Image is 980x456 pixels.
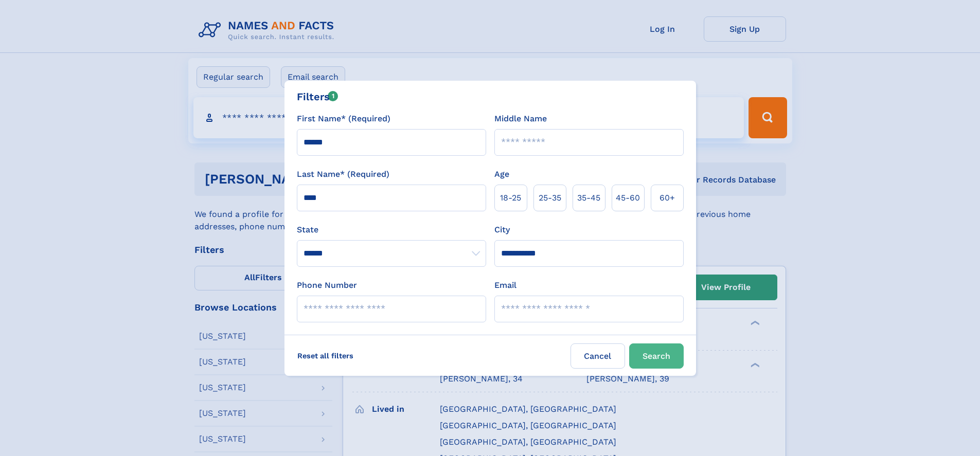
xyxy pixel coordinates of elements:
[297,89,338,104] div: Filters
[660,192,675,204] span: 60+
[571,343,625,369] label: Cancel
[297,168,389,180] label: Last Name* (Required)
[297,113,390,125] label: First Name* (Required)
[494,279,516,291] label: Email
[297,279,357,291] label: Phone Number
[616,192,640,204] span: 45‑60
[494,113,547,125] label: Middle Name
[577,192,600,204] span: 35‑45
[494,224,510,236] label: City
[629,343,684,369] button: Search
[500,192,521,204] span: 18‑25
[494,168,509,180] label: Age
[291,343,360,368] label: Reset all filters
[297,224,486,236] label: State
[539,192,561,204] span: 25‑35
